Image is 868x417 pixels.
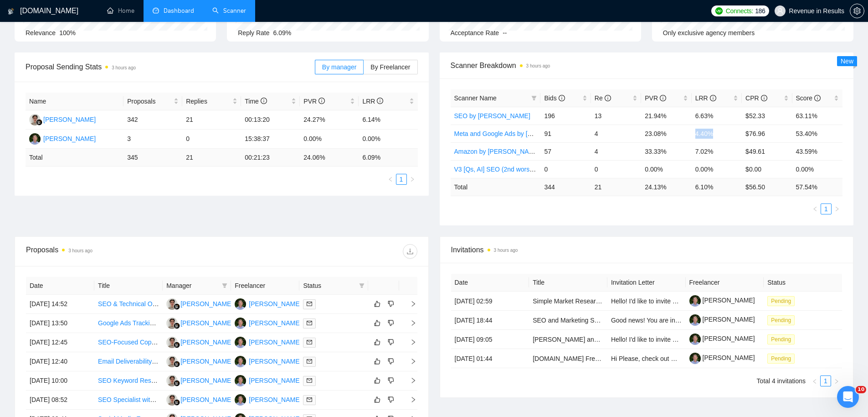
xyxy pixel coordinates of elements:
span: like [374,319,380,327]
span: 10 [856,386,866,393]
span: right [403,377,416,384]
span: dislike [388,319,394,327]
a: RG[PERSON_NAME] [166,396,233,403]
img: JK [235,356,246,367]
a: JK[PERSON_NAME] [235,338,301,345]
span: 6.09% [273,29,292,36]
a: [PERSON_NAME] [689,354,755,361]
td: [DATE] 10:00 [26,371,94,391]
td: 57 [540,142,591,160]
span: info-circle [261,98,267,104]
a: [PERSON_NAME] and aeo [533,336,610,343]
th: Proposals [123,93,182,110]
span: left [812,379,817,384]
div: [PERSON_NAME] [43,115,96,125]
img: JK [235,318,246,329]
button: left [810,203,821,214]
a: [DOMAIN_NAME] Free Website Audit: Create AI High-Quality Content at Scale [533,355,755,362]
td: Total [26,149,123,167]
button: setting [850,4,864,18]
span: right [834,379,839,384]
td: [DATE] 13:50 [26,314,94,333]
a: Meta and Google Ads by [PERSON_NAME] [454,130,578,137]
img: gigradar-bm.png [174,380,180,386]
td: 24.27% [300,110,359,130]
a: Pending [767,335,798,343]
td: 6.10 % [692,178,742,196]
td: 13 [591,107,641,125]
div: [PERSON_NAME] [249,395,301,405]
td: 15:38:37 [241,130,300,149]
a: RG[PERSON_NAME] [166,357,233,365]
a: homeHome [107,7,134,15]
span: filter [531,95,537,101]
td: 24.06 % [300,149,359,167]
span: Pending [767,315,795,325]
span: filter [529,91,539,105]
span: right [834,206,840,212]
li: Total 4 invitations [757,375,806,386]
time: 3 hours ago [494,248,518,253]
td: 345 [123,149,182,167]
span: Proposal Sending Stats [26,61,315,73]
img: c14TmU57zyDH6TkW9TRJ35VrM4ehjV6iI_67cVwUV1fhOyjTsfHlN8SejiYQKqJa_Q [689,353,701,364]
td: 57.54 % [792,178,842,196]
span: Time [245,98,267,105]
td: 0.00% [692,160,742,178]
td: 6.09 % [359,149,417,167]
td: [DATE] 09:05 [451,330,529,349]
span: mail [307,339,312,345]
td: UNmiss.com Free Website Audit: Create AI High-Quality Content at Scale [529,349,607,368]
img: gigradar-bm.png [174,361,180,367]
span: right [403,339,416,345]
span: dislike [388,396,394,403]
button: left [385,174,396,185]
span: Dashboard [164,7,194,15]
th: Freelancer [231,277,299,295]
a: Amazon by [PERSON_NAME] [454,148,540,155]
span: mail [307,397,312,402]
span: Manager [166,281,218,291]
td: SEO-Focused Copywriter with AI Tool Experience Needed [94,333,163,352]
span: Pending [767,296,795,306]
a: V3 [Qs, AI] SEO (2nd worse performing May) [454,166,581,173]
button: like [372,337,383,348]
span: filter [220,279,229,292]
td: [DATE] 12:45 [26,333,94,352]
th: Name [26,93,123,110]
span: right [410,177,415,182]
button: right [407,174,418,185]
td: 21.94% [641,107,691,125]
td: $ 56.50 [742,178,792,196]
button: right [832,203,842,214]
a: RG[PERSON_NAME] [166,376,233,384]
div: [PERSON_NAME] [180,375,233,386]
span: dashboard [153,7,159,14]
td: 0 [591,160,641,178]
td: 24.13 % [641,178,691,196]
span: like [374,339,380,346]
div: Proposals [26,244,221,259]
a: SEO & Technical Optimisation Expert for Shopify Migration (Magento 2 → Shopify) [98,300,331,308]
div: [PERSON_NAME] [180,395,233,405]
span: setting [850,7,864,15]
iframe: Intercom live chat [837,386,859,408]
a: 1 [821,376,831,386]
a: searchScanner [212,7,246,15]
td: [DATE] 12:40 [26,352,94,371]
td: Simple Market Research Task [529,292,607,311]
span: Re [595,94,611,102]
span: Status [303,281,355,291]
button: like [372,375,383,386]
td: 344 [540,178,591,196]
time: 3 hours ago [68,248,92,253]
span: filter [357,279,366,292]
div: [PERSON_NAME] [249,356,301,366]
a: SEO Specialist with Google AI and Backlink Expertise Needed [98,396,274,403]
span: filter [222,283,227,288]
td: 33.33% [641,142,691,160]
span: info-circle [660,95,666,101]
div: [PERSON_NAME] [249,318,301,328]
td: [DATE] 02:59 [451,292,529,311]
button: dislike [385,298,396,309]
